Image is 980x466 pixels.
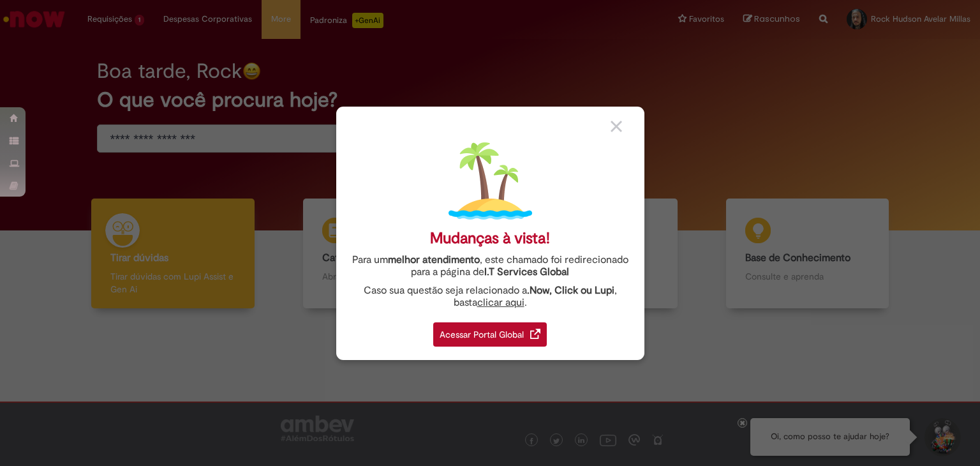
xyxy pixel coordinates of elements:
div: Mudanças à vista! [430,229,550,248]
img: redirect_link.png [530,329,540,339]
div: Caso sua questão seja relacionado a , basta . [346,285,635,309]
img: close_button_grey.png [611,121,622,132]
img: island.png [449,139,532,223]
a: clicar aqui [477,289,524,309]
a: I.T Services Global [484,259,569,278]
strong: melhor atendimento [388,253,480,266]
div: Para um , este chamado foi redirecionado para a página de [346,254,635,278]
a: Acessar Portal Global [433,315,547,347]
strong: .Now, Click ou Lupi [527,284,614,297]
div: Acessar Portal Global [433,322,547,347]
